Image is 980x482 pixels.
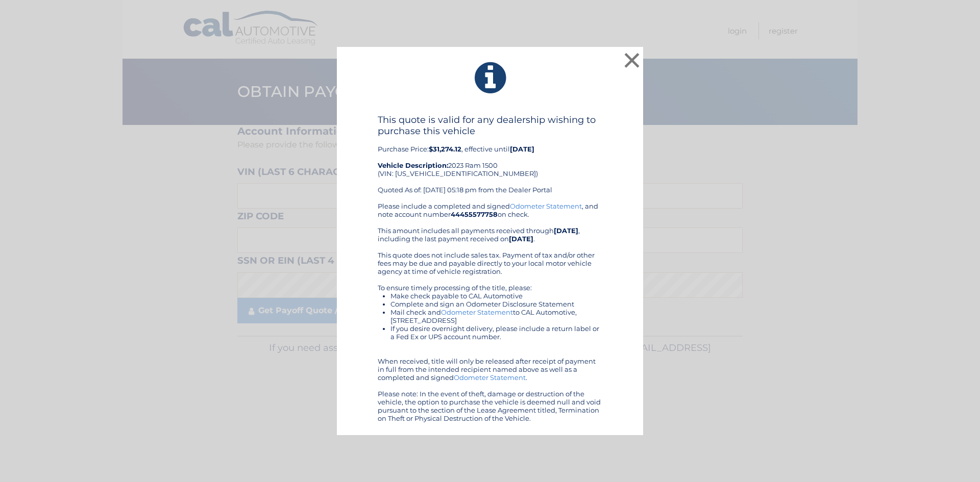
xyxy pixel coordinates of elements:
[390,292,602,300] li: Make check payable to CAL Automotive
[554,226,578,235] b: [DATE]
[390,300,602,308] li: Complete and sign an Odometer Disclosure Statement
[622,50,642,70] button: ×
[510,202,582,210] a: Odometer Statement
[390,308,602,324] li: Mail check and to CAL Automotive, [STREET_ADDRESS]
[451,210,498,218] b: 44455577758
[510,145,534,153] b: [DATE]
[378,114,602,137] h4: This quote is valid for any dealership wishing to purchase this vehicle
[441,308,513,316] a: Odometer Statement
[390,324,602,341] li: If you desire overnight delivery, please include a return label or a Fed Ex or UPS account number.
[378,161,448,169] strong: Vehicle Description:
[378,114,602,202] div: Purchase Price: , effective until 2023 Ram 1500 (VIN: [US_VEHICLE_IDENTIFICATION_NUMBER]) Quoted ...
[429,145,461,153] b: $31,274.12
[454,373,526,382] a: Odometer Statement
[509,235,533,243] b: [DATE]
[378,202,602,422] div: Please include a completed and signed , and note account number on check. This amount includes al...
